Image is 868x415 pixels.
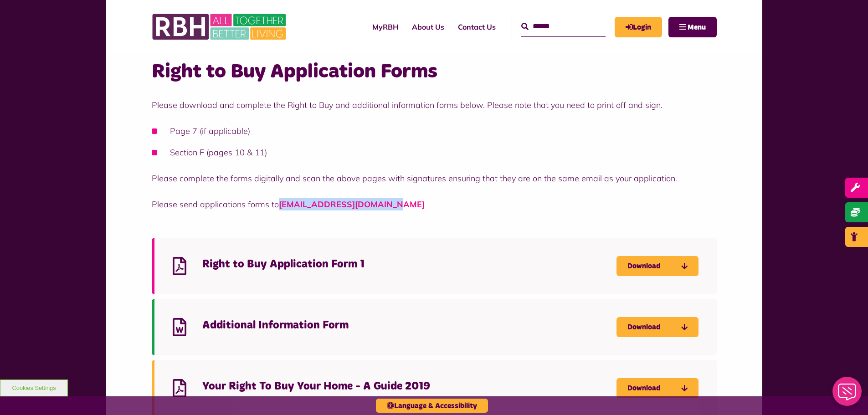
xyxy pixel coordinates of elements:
[152,9,288,45] img: RBH
[668,17,717,37] button: Navigation
[451,15,503,39] a: Contact Us
[152,99,717,111] p: Please download and complete the Right to Buy and additional information forms below. Please note...
[202,257,616,272] h4: Right to Buy Application Form 1
[365,15,405,39] a: MyRBH
[827,374,868,415] iframe: Netcall Web Assistant for live chat
[616,317,699,337] a: Download Additional Information Form - open in a new tab
[152,146,717,159] li: Section F (pages 10 & 11)
[152,59,717,85] h2: Right to Buy Application Forms
[616,378,699,398] a: Download Your Right To Buy Your Home - A Guide 2019 - open in a new tab
[202,318,616,333] h4: Additional Information Form
[615,17,662,37] a: MyRBH
[152,172,717,184] p: Please complete the forms digitally and scan the above pages with signatures ensuring that they a...
[688,24,706,31] span: Menu
[376,399,488,413] button: Language & Accessibility
[152,125,717,137] li: Page 7 (if applicable)
[521,17,606,36] input: Search
[616,256,699,276] a: Download Right to Buy Application Form 1 - open in a new tab
[202,379,616,394] h4: Your Right To Buy Your Home - A Guide 2019
[152,198,717,210] p: Please send applications forms to
[405,15,451,39] a: About Us
[279,199,425,210] a: [EMAIL_ADDRESS][DOMAIN_NAME]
